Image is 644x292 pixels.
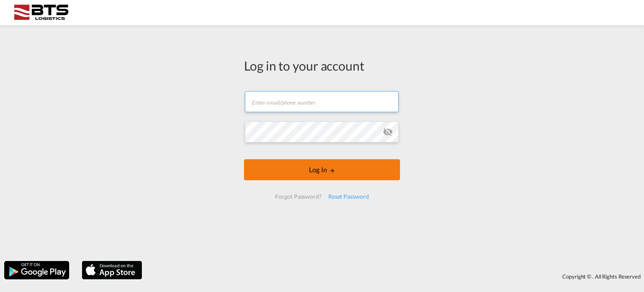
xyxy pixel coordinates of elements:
img: google.png [3,260,70,280]
div: Reset Password [325,189,372,204]
div: Copyright © . All Rights Reserved [146,269,644,284]
button: LOGIN [244,159,400,180]
img: apple.png [81,260,143,280]
div: Forgot Password? [272,189,325,204]
img: cdcc71d0be7811ed9adfbf939d2aa0e8.png [13,3,69,22]
div: Log in to your account [244,57,400,74]
md-icon: icon-eye-off [383,127,393,137]
input: Enter email/phone number [245,91,399,112]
